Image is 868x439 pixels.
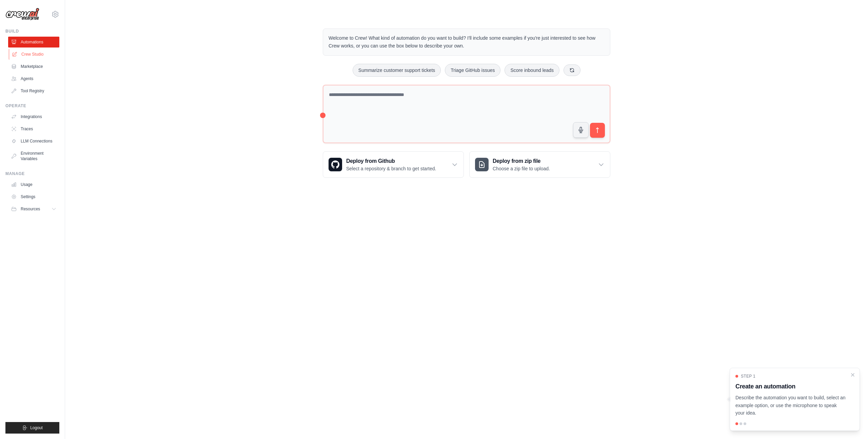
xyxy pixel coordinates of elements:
button: Resources [8,204,59,214]
p: Select a repository & branch to get started. [346,165,436,172]
h3: Deploy from Github [346,157,436,165]
a: Settings [8,191,59,202]
a: Environment Variables [8,148,59,164]
a: Usage [8,179,59,190]
iframe: Chat Widget [834,406,868,439]
div: Manage [5,171,59,176]
button: Close walkthrough [850,372,855,378]
a: LLM Connections [8,136,59,147]
p: Describe the automation you want to build, select an example option, or use the microphone to spe... [735,394,846,417]
button: Score inbound leads [505,64,559,77]
a: Tool Registry [8,85,59,96]
div: Build [5,28,59,34]
a: Crew Studio [9,49,60,60]
a: Traces [8,123,59,134]
a: Automations [8,37,59,47]
p: Choose a zip file to upload. [493,165,550,172]
h3: Deploy from zip file [493,157,550,165]
span: Resources [21,206,40,212]
span: Logout [30,425,43,431]
a: Integrations [8,111,59,122]
button: Logout [5,422,59,434]
button: Summarize customer support tickets [353,64,441,77]
button: Triage GitHub issues [445,64,500,77]
span: Step 1 [741,374,755,379]
img: Logo [5,8,39,21]
a: Marketplace [8,61,59,72]
p: Welcome to Crew! What kind of automation do you want to build? I'll include some examples if you'... [329,34,605,50]
a: Agents [8,73,59,84]
div: Operate [5,103,59,109]
h3: Create an automation [735,382,846,391]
